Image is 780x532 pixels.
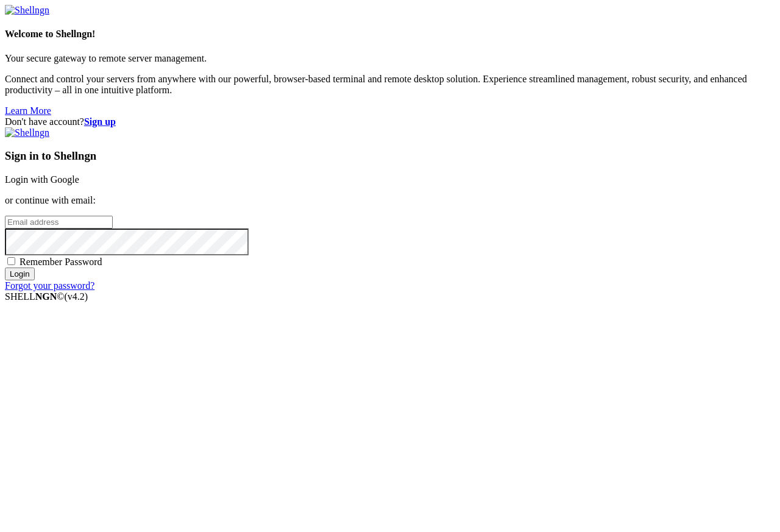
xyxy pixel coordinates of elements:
h4: Welcome to Shellngn! [5,29,775,40]
div: Don't have account? [5,116,775,127]
a: Forgot your password? [5,280,94,291]
img: Shellngn [5,5,49,16]
b: NGN [35,291,57,302]
img: Shellngn [5,127,49,138]
h3: Sign in to Shellngn [5,149,775,163]
input: Remember Password [7,257,15,265]
span: SHELL © [5,291,88,302]
p: Your secure gateway to remote server management. [5,53,775,64]
a: Learn More [5,105,51,116]
span: Remember Password [19,257,102,267]
input: Email address [5,216,113,229]
p: Connect and control your servers from anywhere with our powerful, browser-based terminal and remo... [5,74,775,96]
input: Login [5,268,35,280]
p: or continue with email: [5,195,775,206]
a: Sign up [84,116,116,127]
a: Login with Google [5,174,79,185]
span: 4.2.0 [65,291,88,302]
